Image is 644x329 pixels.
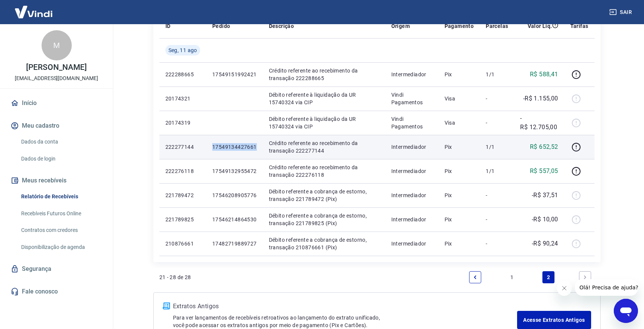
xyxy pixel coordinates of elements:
[42,30,72,60] div: M
[520,114,558,132] p: -R$ 12.705,00
[212,143,257,151] p: 17549134427661
[523,94,558,103] p: -R$ 1.155,00
[269,139,379,154] p: Crédito referente ao recebimento da transação 222277144
[391,167,432,175] p: Intermediador
[165,167,200,175] p: 222276118
[163,303,170,309] img: ícone
[614,299,638,323] iframe: Botão para abrir a janela de mensagens
[173,302,517,311] p: Extratos Antigos
[579,271,591,283] a: Next page
[486,192,508,199] p: -
[18,239,104,255] a: Disponibilização de agenda
[445,22,474,30] p: Pagamento
[445,192,474,199] p: Pix
[212,192,257,199] p: 17546208905776
[486,143,508,151] p: 1/1
[608,5,635,19] button: Sair
[212,240,257,247] p: 17482719889727
[212,22,230,30] p: Pedido
[269,188,379,203] p: Débito referente a cobrança de estorno, transação 221789472 (Pix)
[165,119,200,127] p: 20174319
[530,70,558,79] p: R$ 588,41
[212,216,257,223] p: 17546214864530
[391,22,410,30] p: Origem
[391,192,432,199] p: Intermediador
[486,216,508,223] p: -
[506,271,518,283] a: Page 1
[557,281,572,296] iframe: Fechar mensagem
[486,167,508,175] p: 1/1
[445,240,474,247] p: Pix
[165,192,200,199] p: 221789472
[212,71,257,78] p: 17549151992421
[269,115,379,130] p: Débito referente à liquidação da UR 15740324 via CIP
[168,46,197,54] span: Seg, 11 ago
[165,95,200,102] p: 20174321
[15,74,98,82] p: [EMAIL_ADDRESS][DOMAIN_NAME]
[528,22,552,30] p: Valor Líq.
[212,167,257,175] p: 17549132955472
[532,215,558,224] p: -R$ 10,00
[269,67,379,82] p: Crédito referente ao recebimento da transação 222288665
[165,240,200,247] p: 210876661
[159,273,191,281] p: 21 - 28 de 28
[466,268,595,286] ul: Pagination
[5,5,63,11] span: Olá! Precisa de ajuda?
[542,271,554,283] a: Page 2 is your current page
[269,164,379,179] p: Crédito referente ao recebimento da transação 222276118
[532,239,558,248] p: -R$ 90,24
[269,212,379,227] p: Débito referente a cobrança de estorno, transação 221789825 (Pix)
[517,311,591,329] a: Acesse Extratos Antigos
[269,22,294,30] p: Descrição
[530,142,558,151] p: R$ 652,52
[18,134,104,150] a: Dados da conta
[9,172,104,189] button: Meus recebíveis
[445,95,474,102] p: Visa
[9,261,104,277] a: Segurança
[165,71,200,78] p: 222288665
[445,119,474,127] p: Visa
[486,119,508,127] p: -
[165,143,200,151] p: 222277144
[165,22,171,30] p: ID
[445,143,474,151] p: Pix
[173,314,517,329] p: Para ver lançamentos de recebíveis retroativos ao lançamento do extrato unificado, você pode aces...
[18,189,104,204] a: Relatório de Recebíveis
[530,167,558,176] p: R$ 557,05
[165,216,200,223] p: 221789825
[269,236,379,251] p: Débito referente a cobrança de estorno, transação 210876661 (Pix)
[391,143,432,151] p: Intermediador
[532,191,558,200] p: -R$ 37,51
[18,151,104,167] a: Dados de login
[9,117,104,134] button: Meu cadastro
[486,71,508,78] p: 1/1
[575,279,638,296] iframe: Mensagem da empresa
[26,63,86,71] p: [PERSON_NAME]
[18,222,104,238] a: Contratos com credores
[391,240,432,247] p: Intermediador
[9,95,104,111] a: Início
[486,240,508,247] p: -
[269,91,379,106] p: Débito referente à liquidação da UR 15740324 via CIP
[391,216,432,223] p: Intermediador
[391,71,432,78] p: Intermediador
[445,167,474,175] p: Pix
[445,71,474,78] p: Pix
[486,95,508,102] p: -
[391,115,432,130] p: Vindi Pagamentos
[469,271,481,283] a: Previous page
[445,216,474,223] p: Pix
[486,22,508,30] p: Parcelas
[18,206,104,221] a: Recebíveis Futuros Online
[9,283,104,300] a: Fale conosco
[570,22,588,30] p: Tarifas
[391,91,432,106] p: Vindi Pagamentos
[9,0,58,23] img: Vindi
